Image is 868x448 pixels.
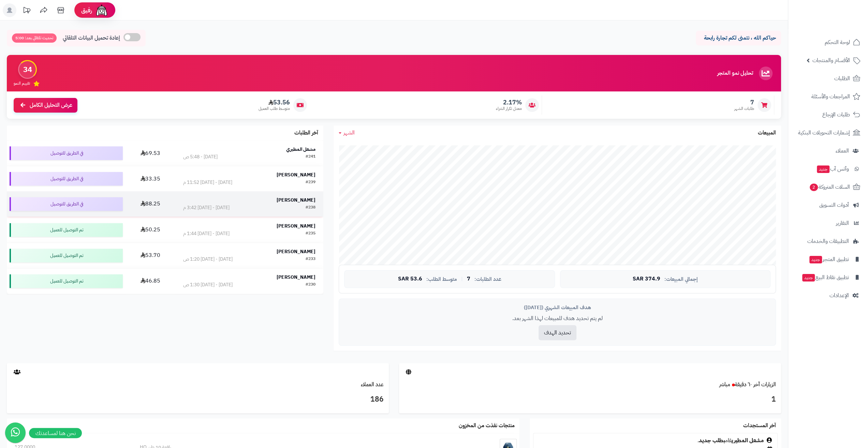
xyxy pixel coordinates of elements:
span: معدل تكرار الشراء [496,106,522,112]
a: إشعارات التحويلات البنكية [792,125,864,141]
span: لوحة التحكم [825,38,850,47]
span: السلات المتروكة [809,182,850,192]
strong: [PERSON_NAME] [277,171,315,178]
a: طلبات الإرجاع [792,106,864,123]
span: التقارير [836,218,849,228]
span: تحديث تلقائي بعد: 5:00 [12,33,57,43]
span: | [461,276,463,281]
span: 7 [734,99,754,106]
span: الإعدادات [829,291,849,300]
td: 53.70 [126,243,175,268]
a: الشهر [339,129,355,137]
a: بطلب جديد [699,436,725,445]
a: عدد العملاء [361,380,384,389]
td: 33.35 [126,166,175,191]
h3: تحليل نمو المتجر [717,70,753,76]
span: طلبات الإرجاع [822,110,850,119]
a: الإعدادات [792,287,864,304]
div: في الطريق للتوصيل [10,146,123,160]
span: العملاء [836,146,849,156]
div: في الطريق للتوصيل [10,172,123,186]
div: #230 [306,281,315,288]
span: جديد [809,256,822,263]
td: 69.53 [126,141,175,166]
strong: [PERSON_NAME] [277,222,315,230]
img: logo-2.png [822,17,862,32]
strong: [PERSON_NAME] [277,274,315,281]
span: رفيق [81,6,92,14]
a: أدوات التسويق [792,197,864,213]
h3: آخر الطلبات [294,130,318,136]
div: #241 [306,154,315,160]
span: جديد [817,165,829,173]
span: إجمالي المبيعات: [664,276,698,282]
h3: منتجات نفذت من المخزون [458,423,514,429]
span: عدد الطلبات: [474,276,501,282]
span: 2.17% [496,99,522,106]
div: قام . [537,437,774,445]
a: لوحة التحكم [792,34,864,50]
a: تطبيق نقاط البيعجديد [792,269,864,286]
div: تم التوصيل للعميل [10,249,123,262]
span: الشهر [343,129,355,137]
div: تم التوصيل للعميل [10,274,123,288]
div: [DATE] - [DATE] 11:52 م [183,179,232,186]
span: إشعارات التحويلات البنكية [798,128,850,138]
img: ai-face.png [95,3,108,17]
a: التقارير [792,215,864,231]
a: السلات المتروكة2 [792,179,864,195]
a: العملاء [792,143,864,159]
div: [DATE] - [DATE] 3:42 م [183,204,230,211]
td: 46.85 [126,269,175,294]
span: 374.9 SAR [633,276,660,282]
div: #235 [306,230,315,237]
span: الطلبات [834,74,850,83]
td: 88.25 [126,191,175,217]
strong: [PERSON_NAME] [277,248,315,255]
a: التطبيقات والخدمات [792,233,864,249]
span: متوسط طلب العميل [259,106,290,112]
div: [DATE] - [DATE] 1:20 ص [183,256,233,263]
a: عرض التحليل الكامل [14,98,77,113]
small: مباشر [719,380,730,389]
div: #233 [306,256,315,263]
a: تحديثات المنصة [18,3,35,19]
h3: 1 [404,394,776,405]
div: تم التوصيل للعميل [10,223,123,237]
span: متوسط الطلب: [426,276,457,282]
a: الزيارات آخر ٦٠ دقيقةمباشر [719,380,776,389]
div: هدف المبيعات الشهري ([DATE]) [344,304,770,311]
p: حياكم الله ، نتمنى لكم تجارة رابحة [701,34,776,42]
span: التطبيقات والخدمات [807,236,849,246]
span: 7 [467,276,470,282]
a: الطلبات [792,70,864,87]
span: 53.56 [259,99,290,106]
a: تطبيق المتجرجديد [792,251,864,268]
span: عرض التحليل الكامل [30,101,72,109]
span: طلبات الشهر [734,106,754,112]
a: المراجعات والأسئلة [792,88,864,105]
span: جديد [802,274,815,281]
span: تطبيق نقاط البيع [801,273,849,282]
span: أدوات التسويق [819,200,849,210]
span: الأقسام والمنتجات [812,56,850,65]
span: وآتس آب [816,164,849,174]
a: وآتس آبجديد [792,161,864,177]
span: 53.6 SAR [398,276,422,282]
td: 50.25 [126,217,175,243]
div: #239 [306,179,315,186]
div: [DATE] - 5:48 ص [183,154,218,160]
span: تقييم النمو [14,81,30,86]
strong: [PERSON_NAME] [277,197,315,204]
span: تطبيق المتجر [809,255,849,264]
h3: آخر المستجدات [743,423,776,429]
button: تحديد الهدف [539,325,576,340]
span: إعادة تحميل البيانات التلقائي [63,34,120,42]
div: [DATE] - [DATE] 1:30 ص [183,281,233,288]
p: لم يتم تحديد هدف للمبيعات لهذا الشهر بعد. [344,315,770,322]
div: في الطريق للتوصيل [10,197,123,211]
strong: مشعل المطيري [286,146,315,153]
a: مشعل المطيري [732,436,764,445]
h3: 186 [12,394,384,405]
h3: المبيعات [758,130,776,136]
